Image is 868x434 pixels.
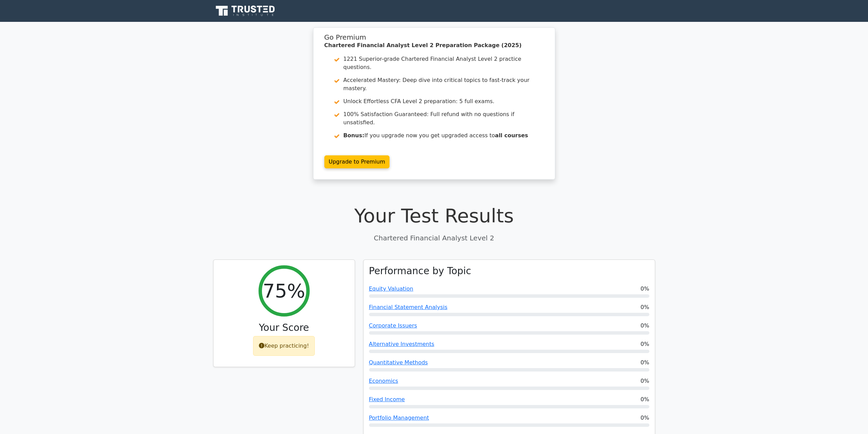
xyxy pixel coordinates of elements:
span: 0% [641,340,649,348]
span: 0% [641,322,649,330]
span: 0% [641,303,649,311]
a: Fixed Income [369,396,405,403]
a: Economics [369,378,398,384]
a: Corporate Issuers [369,322,417,329]
span: 0% [641,359,649,367]
a: Quantitative Methods [369,359,428,366]
a: Alternative Investments [369,341,435,347]
span: 0% [641,285,649,293]
a: Portfolio Management [369,415,429,421]
a: Financial Statement Analysis [369,304,447,310]
h3: Performance by Topic [369,265,471,277]
a: Upgrade to Premium [324,155,390,168]
span: 0% [641,395,649,404]
div: Keep practicing! [253,336,315,356]
span: 0% [641,377,649,385]
h2: 75% [263,279,305,302]
p: Chartered Financial Analyst Level 2 [213,233,655,243]
span: 0% [641,414,649,422]
h1: Your Test Results [213,204,655,227]
a: Equity Valuation [369,285,413,292]
h3: Your Score [219,322,349,334]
